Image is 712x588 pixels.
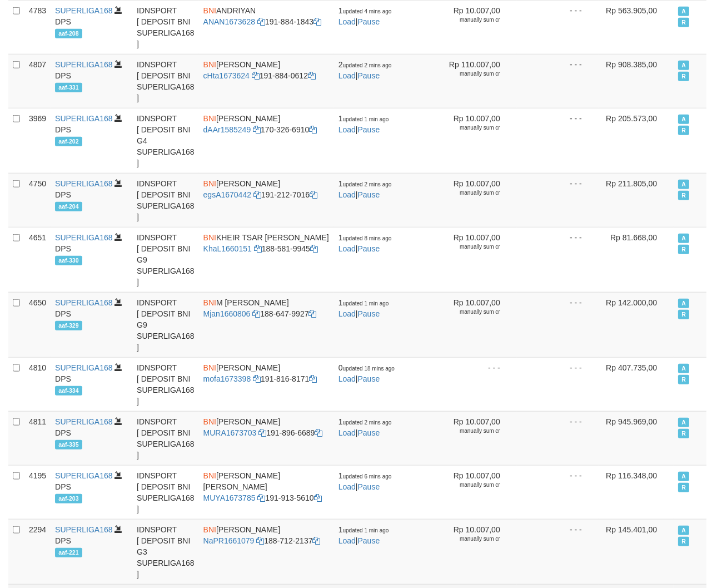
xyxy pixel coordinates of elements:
[440,70,500,78] div: manually sum cr
[678,472,689,481] span: Active
[252,309,260,318] a: Copy Mjan1660806 to clipboard
[203,125,251,134] a: dAAr1585249
[678,364,689,373] span: Active
[338,125,356,134] a: Load
[55,60,113,69] a: SUPERLIGA168
[55,233,113,242] a: SUPERLIGA168
[338,417,392,426] span: 1
[599,411,674,465] td: Rp 945.969,00
[55,525,113,534] a: SUPERLIGA168
[199,411,334,465] td: [PERSON_NAME] 191-896-6689
[132,227,199,292] td: IDNSPORT [ DEPOSIT BNI G9 SUPERLIGA168 ]
[55,548,82,557] span: aaf-221
[678,429,689,438] span: Running
[435,357,517,411] td: - - -
[310,244,318,253] a: Copy 1885819945 to clipboard
[132,108,199,173] td: IDNSPORT [ DEPOSIT BNI G4 SUPERLIGA168 ]
[203,114,216,123] span: BNI
[203,536,255,545] a: NaPR1661079
[199,357,334,411] td: [PERSON_NAME] 191-816-8171
[338,114,389,123] span: 1
[517,411,599,465] td: - - -
[440,535,500,543] div: manually sum cr
[51,357,132,411] td: DPS
[203,190,251,199] a: egsA1670442
[203,298,216,307] span: BNI
[199,465,334,519] td: [PERSON_NAME] [PERSON_NAME] 191-913-5610
[203,428,257,437] a: MURA1673703
[599,173,674,227] td: Rp 211.805,00
[24,108,51,173] td: 3969
[440,16,500,24] div: manually sum cr
[517,108,599,173] td: - - -
[199,108,334,173] td: [PERSON_NAME] 170-326-6910
[343,419,392,426] span: updated 2 mins ago
[203,179,216,188] span: BNI
[343,365,395,372] span: updated 18 mins ago
[338,417,392,437] span: |
[435,173,517,227] td: Rp 10.007,00
[199,54,334,108] td: [PERSON_NAME] 191-884-0612
[199,292,334,357] td: M [PERSON_NAME] 188-647-9927
[203,6,216,15] span: BNI
[338,363,395,372] span: 0
[338,60,392,80] span: |
[338,374,356,383] a: Load
[24,411,51,465] td: 4811
[309,374,317,383] a: Copy 1918168171 to clipboard
[678,234,689,243] span: Active
[55,494,82,503] span: aaf-203
[55,179,113,188] a: SUPERLIGA168
[343,116,389,122] span: updated 1 min ago
[338,525,389,534] span: 1
[338,298,389,318] span: |
[51,54,132,108] td: DPS
[132,357,199,411] td: IDNSPORT [ DEPOSIT BNI SUPERLIGA168 ]
[253,190,261,199] a: Copy egsA1670442 to clipboard
[358,17,380,26] a: Pause
[24,519,51,584] td: 2294
[358,244,380,253] a: Pause
[51,411,132,465] td: DPS
[599,292,674,357] td: Rp 142.000,00
[24,292,51,357] td: 4650
[435,519,517,584] td: Rp 10.007,00
[599,227,674,292] td: Rp 81.668,00
[51,227,132,292] td: DPS
[358,309,380,318] a: Pause
[338,525,389,545] span: |
[257,17,265,26] a: Copy ANAN1673628 to clipboard
[599,465,674,519] td: Rp 116.348,00
[517,519,599,584] td: - - -
[440,308,500,316] div: manually sum cr
[203,417,216,426] span: BNI
[358,190,380,199] a: Pause
[517,292,599,357] td: - - -
[338,60,392,69] span: 2
[309,309,317,318] a: Copy 1886479927 to clipboard
[678,245,689,254] span: Running
[254,244,262,253] a: Copy KhaL1660151 to clipboard
[313,17,321,26] a: Copy 1918841843 to clipboard
[338,471,392,480] span: 1
[313,536,321,545] a: Copy 1887122137 to clipboard
[599,54,674,108] td: Rp 908.385,00
[203,71,250,80] a: cHta1673624
[343,62,392,68] span: updated 2 mins ago
[199,173,334,227] td: [PERSON_NAME] 191-212-7016
[253,374,261,383] a: Copy mofa1673398 to clipboard
[599,357,674,411] td: Rp 407.735,00
[51,519,132,584] td: DPS
[55,298,113,307] a: SUPERLIGA168
[258,428,266,437] a: Copy MURA1673703 to clipboard
[203,60,216,69] span: BNI
[132,411,199,465] td: IDNSPORT [ DEPOSIT BNI SUPERLIGA168 ]
[435,465,517,519] td: Rp 10.007,00
[24,465,51,519] td: 4195
[338,179,392,188] span: 1
[55,440,82,449] span: aaf-335
[517,227,599,292] td: - - -
[435,227,517,292] td: Rp 10.007,00
[338,482,356,491] a: Load
[253,125,261,134] a: Copy dAAr1585249 to clipboard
